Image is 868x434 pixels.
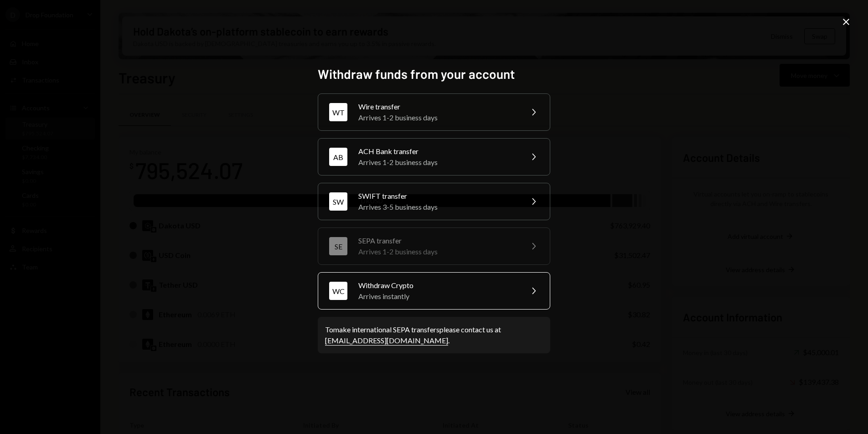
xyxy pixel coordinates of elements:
[358,157,517,168] div: Arrives 1-2 business days
[329,192,347,211] div: SW
[358,191,517,201] div: SWIFT transfer
[329,148,347,166] div: AB
[329,237,347,255] div: SE
[318,65,550,83] h2: Withdraw funds from your account
[358,246,517,257] div: Arrives 1-2 business days
[325,324,543,346] div: To make international SEPA transfers please contact us at .
[318,183,550,220] button: SWSWIFT transferArrives 3-5 business days
[358,101,517,112] div: Wire transfer
[358,112,517,123] div: Arrives 1-2 business days
[358,201,517,212] div: Arrives 3-5 business days
[318,227,550,265] button: SESEPA transferArrives 1-2 business days
[329,103,347,121] div: WT
[318,93,550,131] button: WTWire transferArrives 1-2 business days
[318,138,550,176] button: ABACH Bank transferArrives 1-2 business days
[358,146,517,157] div: ACH Bank transfer
[325,336,448,346] a: [EMAIL_ADDRESS][DOMAIN_NAME]
[358,235,517,246] div: SEPA transfer
[358,280,517,291] div: Withdraw Crypto
[318,272,550,310] button: WCWithdraw CryptoArrives instantly
[358,291,517,302] div: Arrives instantly
[329,282,347,300] div: WC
